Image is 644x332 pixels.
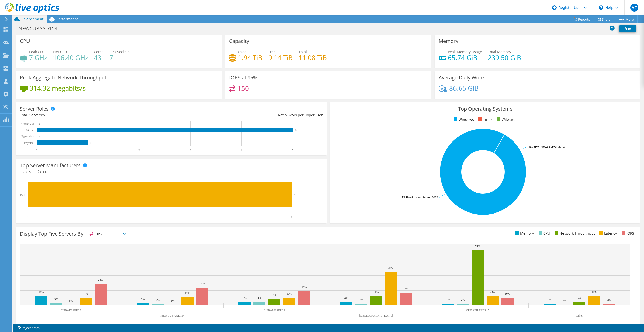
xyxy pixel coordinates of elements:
text: 5% [578,296,581,299]
span: Used [238,49,247,54]
h3: Server Roles [20,106,49,112]
h4: 86.65 GiB [449,85,479,91]
text: 11% [185,291,190,294]
text: 12% [39,291,44,294]
text: Hypervisor [21,135,34,138]
li: Linux [477,117,492,122]
h3: Memory [439,38,458,44]
h3: Average Daily Write [439,75,484,80]
text: Other [576,314,583,317]
text: 5 [292,149,293,152]
span: Cores [94,49,103,54]
text: 19% [302,286,307,289]
h4: 314.32 megabits/s [30,85,86,91]
span: 0 [288,113,290,117]
text: 0% [69,299,73,302]
text: [DEMOGRAPHIC_DATA] [359,314,393,317]
text: 2 [138,149,140,152]
h3: Top Operating Systems [334,106,637,112]
text: 2% [446,298,450,301]
h3: Capacity [229,38,249,44]
text: 5 [295,129,297,131]
text: 2% [548,298,552,301]
text: 1 [291,215,292,219]
span: AC [630,4,638,12]
text: 13% [490,290,495,293]
text: 8% [273,293,276,296]
text: 74% [475,245,480,248]
text: 2% [461,298,465,301]
a: Reports [570,15,594,23]
span: Total [299,49,307,54]
h3: Top Server Manufacturers [20,163,81,168]
text: 2% [607,298,611,301]
h4: 106.40 GHz [53,55,88,60]
text: 4% [258,296,261,299]
span: Environment [21,17,44,21]
a: Share [594,15,614,23]
h4: 7 [109,55,130,60]
text: NEWCUBAAD114 [160,314,185,317]
text: 28% [98,278,103,281]
span: 1 [52,169,54,174]
text: 0 [39,123,40,125]
li: Network Throughput [553,231,595,236]
text: 12% [592,290,597,293]
text: 10% [505,292,510,295]
svg: \n [599,5,603,10]
li: IOPS [620,231,634,236]
span: Net CPU [53,49,67,54]
text: 4% [344,296,348,299]
text: Guest VM [21,122,34,126]
li: Latency [598,231,617,236]
text: 3 [190,149,191,152]
h4: 239.50 GiB [488,55,521,60]
text: CUBAESSER23 [61,309,81,312]
h3: Peak Aggregate Network Throughput [20,75,106,80]
h4: 43 [94,55,103,60]
span: Peak Memory Usage [448,49,482,54]
text: 3% [141,298,145,301]
h4: 9.14 TiB [268,55,293,60]
text: 0 [27,215,28,219]
text: Dell [20,193,25,197]
h3: CPU [20,38,30,44]
li: Windows [452,117,474,122]
div: Total Servers: [20,112,171,118]
text: 1 [294,193,296,196]
text: 44% [388,267,393,270]
text: 10% [83,292,88,295]
h1: NEWCUBAAD114 [16,26,65,31]
li: CPU [537,231,550,236]
h4: 65.74 GiB [448,55,482,60]
span: Free [268,49,276,54]
a: Print [619,25,636,32]
text: CUBAMSSER23 [264,309,285,312]
h4: Total Manufacturers: [20,169,323,175]
h3: IOPS at 95% [229,75,257,80]
span: Total Memory [488,49,511,54]
span: Performance [56,17,78,21]
h4: 1.94 TiB [238,55,262,60]
text: CUBAFILESER15 [466,309,490,312]
a: More [614,15,638,23]
text: 0 [39,135,40,138]
text: 3% [54,298,58,301]
li: VMware [496,117,515,122]
span: CPU Sockets [109,49,130,54]
text: 1 [87,149,89,152]
li: Memory [514,231,534,236]
span: IOPS [88,231,128,237]
h4: 150 [237,86,249,91]
tspan: Windows Server 2012 [536,145,565,148]
text: 0 [36,149,37,152]
text: 1 [90,141,92,144]
div: Ratio: VMs per Hypervisor [171,112,323,118]
text: 1% [171,299,175,302]
tspan: 83.3% [402,195,410,199]
span: Peak CPU [29,49,45,54]
text: 24% [200,282,205,285]
text: 1% [563,299,567,302]
text: 12% [373,291,379,294]
tspan: 16.7% [528,145,536,148]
